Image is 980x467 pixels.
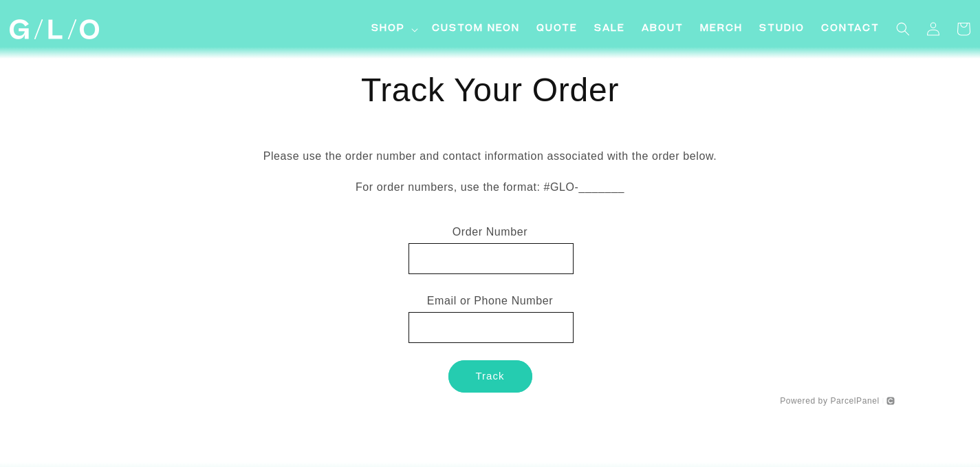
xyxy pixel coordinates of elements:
[882,398,884,404] img: line
[424,14,528,45] a: Custom Neon
[821,22,880,37] span: Contact
[86,133,895,222] div: Please use the order number and contact information associated with the order below.
[371,22,405,37] span: Shop
[86,70,895,111] h1: Track Your Order
[86,178,895,198] p: For order numbers, use the format: #GLO-_______
[448,360,532,393] button: Track
[536,22,578,37] span: Quote
[692,14,751,45] a: Merch
[700,22,743,37] span: Merch
[888,14,918,44] summary: Search
[453,226,527,238] span: Order Number
[5,14,105,45] a: GLO Studio
[759,22,805,37] span: Studio
[813,14,888,45] a: Contact
[427,295,553,307] span: Email or Phone Number
[363,14,424,45] summary: Shop
[432,22,520,37] span: Custom Neon
[633,14,692,45] a: About
[642,22,684,37] span: About
[10,19,99,39] img: GLO Studio
[528,14,586,45] a: Quote
[594,22,625,37] span: SALE
[780,395,880,406] a: Powered by ParcelPanel
[586,14,633,45] a: SALE
[886,397,895,405] img: channelwill
[751,14,813,45] a: Studio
